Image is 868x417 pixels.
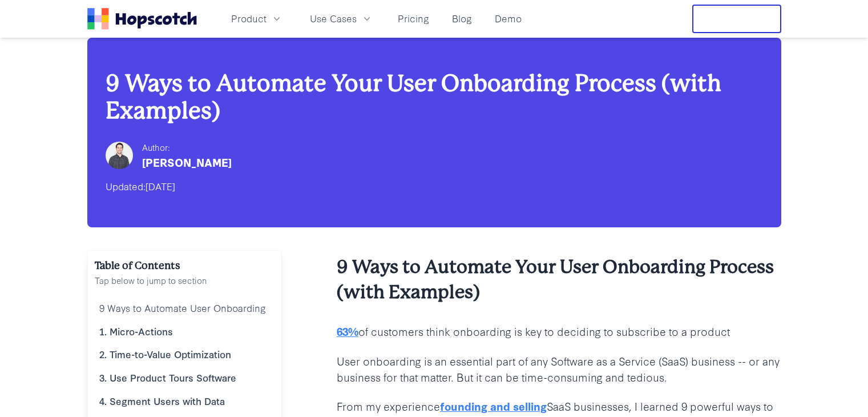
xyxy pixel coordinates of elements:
[303,9,380,28] button: Use Cases
[142,141,232,154] div: Author:
[224,9,289,28] button: Product
[692,5,781,33] button: Free Trial
[310,11,357,26] span: Use Cases
[106,70,763,125] h1: 9 Ways to Automate Your User Onboarding Process (with Examples)
[95,274,274,287] p: Tap below to jump to section
[95,366,274,390] a: 3. Use Product Tours Software
[231,11,267,26] span: Product
[337,323,781,339] p: of customers think onboarding is key to deciding to subscribe to a product
[146,179,175,193] time: [DATE]
[99,324,173,338] b: 1. Micro-Actions
[106,177,763,195] div: Updated:
[95,343,274,366] a: 2. Time-to-Value Optimization
[99,394,225,407] b: 4. Segment Users with Data
[99,371,236,384] b: 3. Use Product Tours Software
[95,390,274,413] a: 4. Segment Users with Data
[106,142,133,169] img: Mark Spera
[490,9,526,28] a: Demo
[393,9,434,28] a: Pricing
[447,9,477,28] a: Blog
[95,320,274,343] a: 1. Micro-Actions
[337,255,781,305] h2: 9 Ways to Automate Your User Onboarding Process (with Examples)
[95,258,274,274] h2: Table of Contents
[440,398,547,414] a: founding and selling
[87,8,197,30] a: Home
[337,353,781,385] p: User onboarding is an essential part of any Software as a Service (SaaS) business -- or any busin...
[337,323,358,339] a: 63%
[99,347,231,360] b: 2. Time-to-Value Optimization
[95,296,274,320] a: 9 Ways to Automate User Onboarding
[142,154,232,170] div: [PERSON_NAME]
